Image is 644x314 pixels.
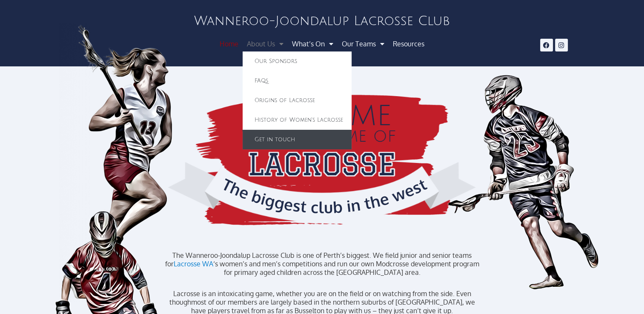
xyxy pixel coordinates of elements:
[243,130,352,149] a: Get in touch
[243,91,352,110] a: Origins of Lacrosse
[243,51,352,149] ul: About Us
[288,36,338,51] a: What’s On
[445,71,603,297] img: Stylised Male Lacrosse Player Running with the Ball
[215,36,243,51] a: Home
[133,15,511,28] h2: Wanneroo-Joondalup Lacrosse Club
[164,251,479,277] p: The Wanneroo-Joondalup Lacrosse Club is one of Perth’s biggest. We field junior and senior teams ...
[338,36,389,51] a: Our Teams
[243,51,352,71] a: Our Sponsors
[58,23,182,302] img: Stylised Female Lacrosse Player Running for the Ball
[243,36,288,51] a: About Us
[243,71,352,91] a: FAQs
[169,289,471,306] span: Lacrosse is an intoxicating game, whether you are on the field or on watching from the side. Even...
[389,36,429,51] a: Resources
[133,36,511,51] nav: Menu
[243,110,352,130] a: History of Women’s Lacrosse
[173,260,213,268] a: Lacrosse WA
